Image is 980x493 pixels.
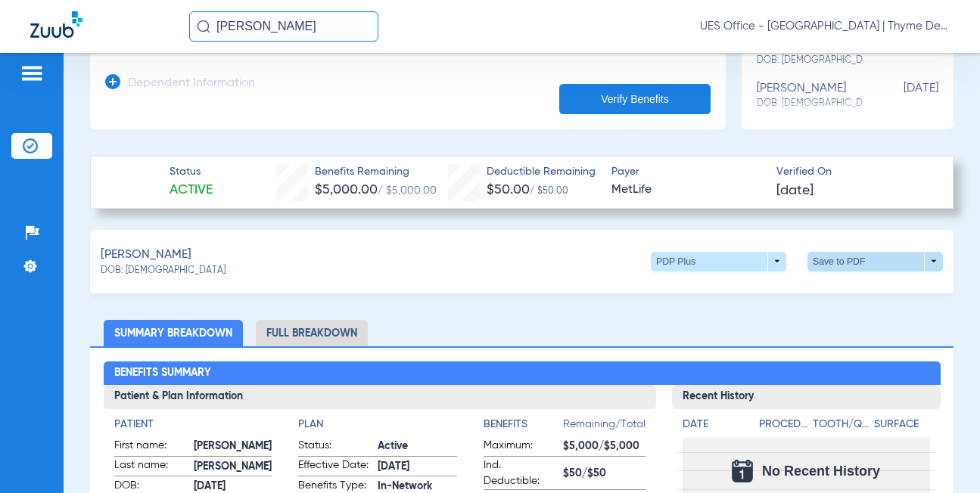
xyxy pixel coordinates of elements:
[776,164,929,180] span: Verified On
[298,438,372,456] span: Status:
[20,64,44,82] img: hamburger-icon
[484,417,563,433] h4: Benefits
[563,439,646,454] span: $5,000/$5,000
[484,417,563,438] app-breakdown-title: Benefits
[683,417,746,433] h4: Date
[762,464,880,479] span: No Recent History
[104,320,243,346] li: Summary Breakdown
[104,385,656,409] h3: Patient & Plan Information
[700,19,950,34] span: UES Office - [GEOGRAPHIC_DATA] | Thyme Dental Care
[30,11,82,38] img: Zuub Logo
[315,164,437,180] span: Benefits Remaining
[189,11,378,42] input: Search for patients
[807,252,943,271] button: Save to PDF
[114,438,188,456] span: First name:
[114,457,188,476] span: Last name:
[732,460,753,482] img: Calendar
[759,417,807,433] h4: Procedure
[170,164,213,180] span: Status
[559,84,711,114] button: Verify Benefits
[128,76,255,91] h3: Dependent Information
[757,97,863,110] span: DOB: [DEMOGRAPHIC_DATA]
[672,385,941,409] h3: Recent History
[757,54,863,67] span: DOB: [DEMOGRAPHIC_DATA]
[487,164,596,180] span: Deductible Remaining
[813,417,869,433] h4: Tooth/Quad
[484,438,558,456] span: Maximum:
[611,181,764,200] span: MetLife
[194,459,272,475] span: [PERSON_NAME]
[114,417,272,433] h4: Patient
[484,457,558,489] span: Ind. Deductible:
[378,459,457,475] span: [DATE]
[197,20,210,33] img: Search Icon
[315,183,378,197] span: $5,000.00
[563,466,646,482] span: $50/$50
[651,252,786,271] button: PDP Plus
[170,181,213,200] span: Active
[530,187,568,196] span: / $50.00
[563,417,646,438] span: Remaining/Total
[759,417,807,438] app-breakdown-title: Procedure
[874,417,930,433] h4: Surface
[101,246,191,265] span: [PERSON_NAME]
[813,417,869,438] app-breakdown-title: Tooth/Quad
[298,457,372,476] span: Effective Date:
[378,439,457,454] span: Active
[104,361,941,386] h2: Benefits Summary
[874,417,930,438] app-breakdown-title: Surface
[776,181,814,200] span: [DATE]
[863,82,938,110] span: [DATE]
[611,164,764,180] span: Payer
[378,185,437,196] span: / $5,000.00
[757,82,863,110] div: [PERSON_NAME]
[194,439,272,454] span: [PERSON_NAME]
[683,417,746,438] app-breakdown-title: Date
[487,183,530,197] span: $50.00
[256,320,368,346] li: Full Breakdown
[101,265,226,278] span: DOB: [DEMOGRAPHIC_DATA]
[298,417,457,433] h4: Plan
